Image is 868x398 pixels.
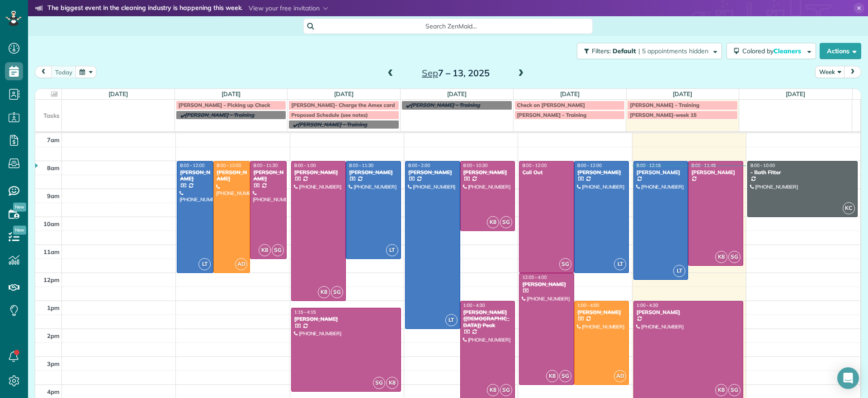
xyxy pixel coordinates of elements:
span: Colored by [742,47,804,55]
span: [PERSON_NAME]- Charge the Amex card [291,102,395,108]
a: [DATE] [560,90,580,97]
div: Open Intercom Messenger [837,367,859,389]
span: SG [559,370,571,382]
span: 10am [43,220,60,227]
span: [PERSON_NAME] - Training [630,102,699,108]
span: SG [728,384,741,396]
span: Cleaners [774,47,802,55]
button: next [844,66,861,78]
h2: 7 – 13, 2025 [399,68,512,78]
span: SG [500,384,512,396]
span: 8:00 - 11:30 [253,162,278,168]
span: 8:00 - 1:00 [294,162,316,168]
span: 8:00 - 11:45 [691,162,716,168]
button: Colored byCleaners [726,43,816,59]
span: 1:15 - 4:15 [294,309,316,315]
span: | 5 appointments hidden [638,47,708,55]
div: [PERSON_NAME] [216,169,247,182]
span: [PERSON_NAME] - Training [185,111,255,118]
span: Proposed Schedule (see notes) [291,111,368,118]
span: 1:00 - 4:30 [463,302,485,308]
a: [DATE] [108,90,128,97]
span: 1:00 - 4:00 [577,302,599,308]
span: 8:00 - 2:00 [408,162,430,168]
button: prev [35,66,52,78]
span: Check on [PERSON_NAME] [517,102,585,108]
div: [PERSON_NAME] [253,169,284,182]
div: - Bath Fitter [750,169,855,176]
button: Filters: Default | 5 appointments hidden [577,43,722,59]
span: 1pm [47,304,60,311]
span: K8 [487,216,499,228]
span: 4pm [47,388,60,395]
span: New [13,226,26,235]
a: [DATE] [447,90,467,97]
div: [PERSON_NAME] [691,169,741,176]
a: Filters: Default | 5 appointments hidden [572,43,722,59]
span: [PERSON_NAME] - Training [297,121,367,128]
span: 2pm [47,332,60,339]
span: 8:00 - 12:00 [217,162,241,168]
span: 8:00 - 12:15 [637,162,661,168]
div: [PERSON_NAME] ([DEMOGRAPHIC_DATA]) Peak [463,309,513,329]
span: LT [614,258,626,270]
span: 8:00 - 12:00 [577,162,602,168]
span: SG [272,244,284,256]
span: SG [331,286,343,298]
span: 8:00 - 12:00 [522,162,547,168]
div: [PERSON_NAME] [522,281,571,287]
span: AD [235,258,247,270]
span: K8 [259,244,271,256]
strong: The biggest event in the cleaning industry is happening this week. [47,4,242,14]
a: [DATE] [334,90,354,97]
span: [PERSON_NAME] - Picking up Check [179,102,270,108]
span: LT [445,314,458,326]
span: LT [673,265,685,277]
span: Default [613,47,637,55]
span: 11am [43,248,60,255]
span: Filters: [592,47,611,55]
div: [PERSON_NAME] [179,169,211,182]
div: [PERSON_NAME] [636,309,741,315]
span: 1:00 - 4:30 [637,302,658,308]
span: 12:00 - 4:00 [522,274,547,280]
a: [DATE] [222,90,241,97]
span: 7am [47,136,60,143]
span: K8 [487,384,499,396]
span: SG [373,377,385,389]
div: [PERSON_NAME] [636,169,686,176]
span: New [13,203,26,212]
div: [PERSON_NAME] [577,309,627,315]
span: K8 [715,251,727,263]
a: [DATE] [786,90,805,97]
span: 8am [47,164,60,171]
span: LT [386,244,398,256]
span: 3pm [47,360,60,367]
span: K8 [318,286,330,298]
div: [PERSON_NAME] [577,169,627,176]
div: [PERSON_NAME] [349,169,398,176]
span: 9am [47,192,60,199]
span: [PERSON_NAME] - Training [517,111,587,118]
span: Sep [422,67,438,79]
span: [PERSON_NAME] - Training [410,102,480,108]
span: KC [843,202,855,214]
span: SG [728,251,741,263]
div: [PERSON_NAME] [294,169,344,176]
span: 8:00 - 10:30 [463,162,488,168]
button: today [51,66,76,78]
span: 8:00 - 12:00 [180,162,204,168]
div: [PERSON_NAME] [294,316,398,322]
span: SG [559,258,571,270]
span: [PERSON_NAME]-week 15 [630,111,697,118]
span: K8 [546,370,558,382]
span: 8:00 - 10:00 [750,162,775,168]
span: SG [500,216,512,228]
span: 8:00 - 11:30 [349,162,373,168]
button: Week [815,66,845,78]
div: [PERSON_NAME] [463,169,513,176]
span: K8 [386,377,398,389]
div: [PERSON_NAME] [408,169,458,176]
a: [DATE] [673,90,692,97]
span: K8 [715,384,727,396]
